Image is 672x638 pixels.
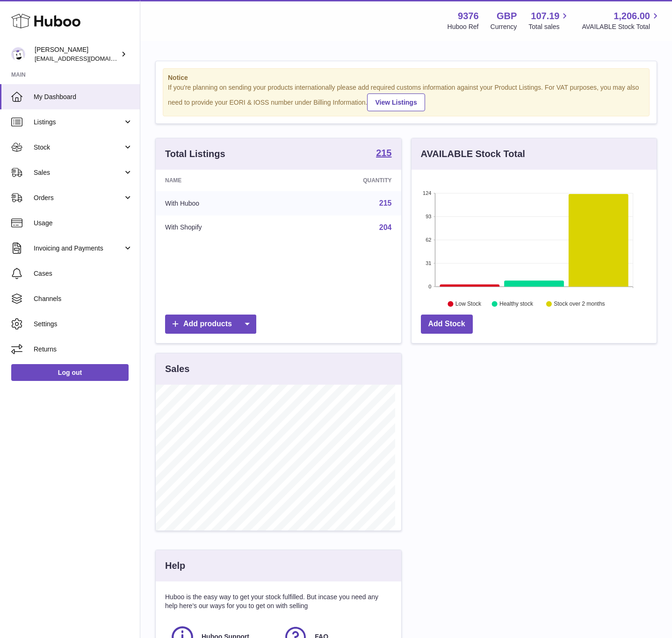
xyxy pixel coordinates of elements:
a: Add products [165,315,256,334]
text: 93 [426,214,431,219]
span: 1,206.00 [614,10,650,22]
strong: Notice [168,73,644,82]
a: 215 [376,148,391,159]
span: Listings [34,118,123,127]
span: AVAILABLE Stock Total [582,22,661,31]
strong: GBP [497,10,517,22]
h3: Total Listings [165,148,225,160]
th: Name [156,170,288,191]
a: Add Stock [421,315,473,334]
text: 0 [428,284,431,289]
div: Currency [491,22,517,31]
span: [EMAIL_ADDRESS][DOMAIN_NAME] [35,55,137,62]
a: View Listings [367,93,425,111]
td: With Shopify [156,215,288,240]
a: 1,206.00 AVAILABLE Stock Total [582,10,661,31]
text: Stock over 2 months [554,301,605,307]
a: 107.19 Total sales [528,10,570,31]
a: Log out [11,364,129,381]
div: If you're planning on sending your products internationally please add required customs informati... [168,83,644,111]
h3: Help [165,559,185,572]
h3: AVAILABLE Stock Total [421,148,525,160]
span: Invoicing and Payments [34,244,123,253]
h3: Sales [165,363,189,375]
text: 124 [423,190,431,196]
span: Sales [34,168,123,177]
a: 215 [379,199,392,207]
a: 204 [379,223,392,231]
text: Healthy stock [499,301,534,307]
span: My Dashboard [34,93,133,101]
div: [PERSON_NAME] [35,45,119,63]
text: Low Stock [455,301,481,307]
img: internalAdmin-9376@internal.huboo.com [11,47,25,61]
th: Quantity [288,170,401,191]
strong: 9376 [458,10,479,22]
strong: 215 [376,148,391,158]
p: Huboo is the easy way to get your stock fulfilled. But incase you need any help here's our ways f... [165,593,392,610]
span: Channels [34,294,133,303]
span: Settings [34,320,133,329]
text: 62 [426,237,431,243]
span: Cases [34,269,133,278]
span: Returns [34,345,133,354]
text: 31 [426,260,431,266]
span: Orders [34,194,123,202]
span: Total sales [528,22,570,31]
span: 107.19 [531,10,559,22]
span: Usage [34,219,133,228]
td: With Huboo [156,191,288,215]
div: Huboo Ref [448,22,479,31]
span: Stock [34,143,123,152]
